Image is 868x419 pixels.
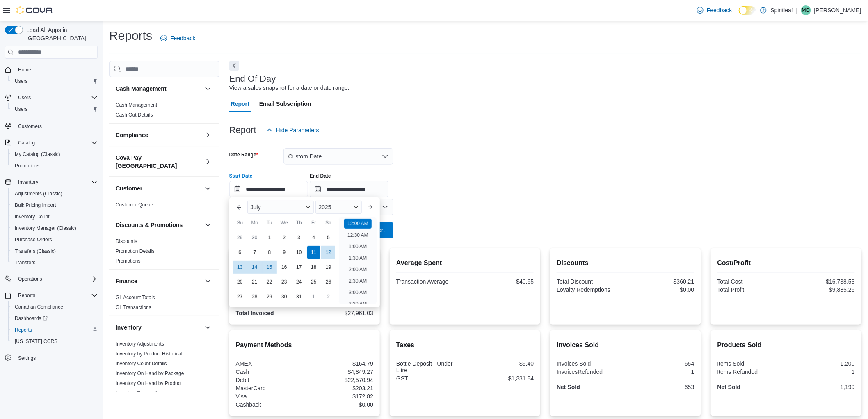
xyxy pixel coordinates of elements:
div: Discounts & Promotions [109,236,219,269]
img: Cova [16,6,53,14]
div: day-6 [233,246,247,259]
button: Promotions [8,160,101,172]
span: Operations [18,276,42,282]
span: Washington CCRS [11,337,98,346]
div: day-17 [292,261,306,274]
span: Cash Out Details [116,112,153,118]
div: $16,738.53 [788,278,855,285]
div: day-1 [307,290,320,303]
div: $27,961.03 [306,310,373,316]
li: 1:30 AM [345,253,370,263]
span: Promotions [15,163,40,169]
span: Transfers (Classic) [15,248,56,254]
div: Loyalty Redemptions [557,286,624,293]
a: Promotions [116,258,141,264]
h3: Discounts & Promotions [116,221,183,229]
div: day-30 [278,290,291,303]
div: day-10 [292,246,306,259]
span: Reports [15,291,98,300]
a: Users [11,104,31,114]
span: Dashboards [11,314,98,323]
h2: Payment Methods [236,340,373,350]
span: Home [15,64,98,75]
div: Cash Management [109,100,219,123]
div: Total Cost [717,278,785,285]
button: Finance [203,276,213,286]
span: Discounts [116,238,137,245]
div: Transaction Average [396,278,464,285]
div: day-15 [263,261,276,274]
span: Inventory [18,179,38,185]
a: Customer Queue [116,202,153,208]
span: Canadian Compliance [11,302,98,312]
input: Dark Mode [739,6,756,15]
div: AMEX [236,360,303,367]
h2: Discounts [557,258,694,268]
a: Inventory Count [11,212,53,222]
a: Cash Management [116,102,157,108]
div: day-28 [248,290,261,303]
div: 1 [788,369,855,375]
div: Su [233,216,247,229]
div: day-5 [322,231,335,244]
span: Settings [18,355,36,362]
span: My Catalog (Classic) [11,149,98,159]
button: Inventory [2,176,101,188]
div: day-31 [292,290,306,303]
span: Feedback [707,6,732,14]
div: day-4 [307,231,320,244]
div: $172.82 [306,393,373,400]
span: Reports [11,325,98,335]
button: My Catalog (Classic) [8,149,101,160]
strong: Net Sold [717,384,741,390]
div: 1,199 [788,384,855,390]
div: Tu [263,216,276,229]
div: Items Refunded [717,369,785,375]
button: Custom Date [283,148,393,165]
div: 654 [627,360,694,367]
h1: Reports [109,27,152,44]
span: Customers [18,123,42,130]
label: End Date [310,173,331,179]
label: Start Date [229,173,253,179]
div: $0.00 [627,286,694,293]
span: Operations [15,274,98,284]
span: July [251,204,261,211]
div: $0.00 [306,401,373,408]
a: Users [11,76,31,86]
span: Users [11,76,98,86]
a: Cash Out Details [116,112,153,118]
span: Catalog [15,138,98,148]
div: day-8 [263,246,276,259]
span: Inventory Transactions [116,390,165,396]
button: Compliance [203,130,213,140]
a: Dashboards [11,314,51,323]
div: 1 [627,369,694,375]
span: Bulk Pricing Import [15,202,56,208]
div: day-9 [278,246,291,259]
span: Promotions [116,258,141,264]
button: Customer [203,183,213,193]
span: Users [15,78,27,85]
a: GL Transactions [116,305,151,310]
li: 1:00 AM [345,242,370,252]
span: Adjustments (Classic) [15,190,62,197]
a: Settings [15,353,39,363]
span: Inventory [15,177,98,187]
div: day-3 [292,231,306,244]
div: InvoicesRefunded [557,369,624,375]
div: day-7 [248,246,261,259]
button: Settings [2,352,101,364]
a: Customers [15,121,45,131]
a: Promotions [11,161,43,171]
div: Fr [307,216,320,229]
h3: Cash Management [116,85,167,93]
div: day-13 [233,261,247,274]
button: Cash Management [203,84,213,94]
div: Customer [109,200,219,213]
button: Catalog [2,137,101,149]
h3: Inventory [116,323,142,332]
button: Transfers [8,257,101,268]
button: Users [8,76,101,87]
